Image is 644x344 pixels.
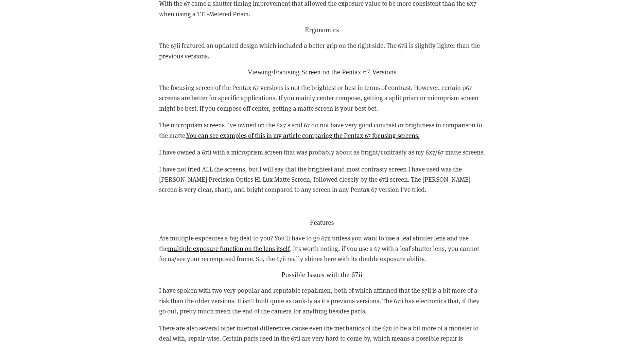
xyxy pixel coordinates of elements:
p: The focusing screen of the Pentax 67 versions is not the brightest or best in terms of contrast. ... [159,83,485,113]
h2: Features [159,218,485,227]
h2: Possible Issues with the 67ii [159,271,485,279]
h2: Viewing/Focusing Screen on the Pentax 67 Versions [159,68,485,76]
p: The microprism screens I've owned on the 6x7's and 67 do not have very good contrast or brightnes... [159,120,485,141]
a: multiple exposure function on the lens itself [168,244,290,253]
p: Are multiple exposures a big deal to you? You'll have to go 67ii unless you want to use a leaf sh... [159,233,485,264]
p: I have spoken with two very popular and reputable repairmen, both of which affirmed that the 67ii... [159,285,485,316]
p: I have owned a 67ii with a microprism screen that was probably about as bright/contrasty as my 6x... [159,147,485,157]
a: You can see examples of this in my article comparing the Pentax 67 focusing screens. [186,131,420,140]
h2: Ergonomics [159,26,485,34]
p: I have not tried ALL the screens, but I will say that the brightest and most contrasty screen I h... [159,164,485,195]
p: The 67ii featured an updated design which included a better grip on the right side. The 67ii is s... [159,40,485,61]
